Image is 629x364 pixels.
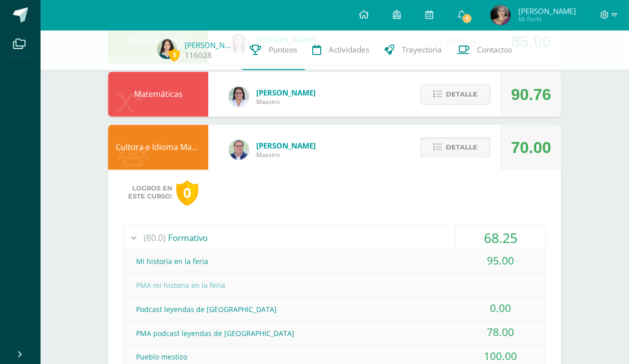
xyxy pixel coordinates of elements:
div: PMA mi historia en la feria [124,273,545,296]
span: Maestro [256,97,316,106]
span: Contactos [477,44,512,55]
a: Actividades [305,30,377,70]
span: Punteos [269,44,297,55]
button: Detalle [420,137,490,157]
span: Actividades [329,44,369,55]
span: Logros en este curso: [128,184,172,200]
div: 0 [176,180,198,205]
div: Formativo [124,226,545,248]
a: Contactos [449,30,519,70]
span: Maestro [256,150,316,159]
div: Podcast leyendas de [GEOGRAPHIC_DATA] [124,297,545,320]
span: [PERSON_NAME] [256,87,316,97]
a: 116028 [185,50,212,60]
a: Trayectoria [377,30,449,70]
img: 630113e3c11eaf4d2372eacf1d972cf3.png [157,39,177,59]
div: 68.25 [455,226,545,248]
a: Punteos [242,30,305,70]
button: Detalle [420,84,490,104]
div: PMA podcast leyendas de [GEOGRAPHIC_DATA] [124,321,545,344]
div: 90.76 [511,72,551,117]
div: Matemáticas [108,71,208,116]
div: 78.00 [455,320,545,343]
img: 341d98b4af7301a051bfb6365f8299c3.png [229,86,249,106]
span: Trayectoria [402,44,442,55]
div: 95.00 [455,249,545,271]
span: Detalle [446,138,477,156]
div: 0.00 [455,296,545,319]
span: [PERSON_NAME] [518,6,575,16]
div: Mi historia en la feria [124,249,545,272]
span: 5 [169,48,180,61]
img: 3a3c8100c5ad4521c7d5a241b3180da3.png [490,5,510,25]
span: Mi Perfil [518,15,575,23]
span: (80.0) [144,226,166,248]
span: Detalle [446,85,477,103]
a: [PERSON_NAME] [185,40,235,50]
div: Cultura e Idioma Maya, Garífuna o Xinka [108,124,208,169]
div: 70.00 [511,125,551,170]
img: c1c1b07ef08c5b34f56a5eb7b3c08b85.png [229,139,249,159]
span: 1 [461,13,472,24]
span: [PERSON_NAME] [256,140,316,150]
